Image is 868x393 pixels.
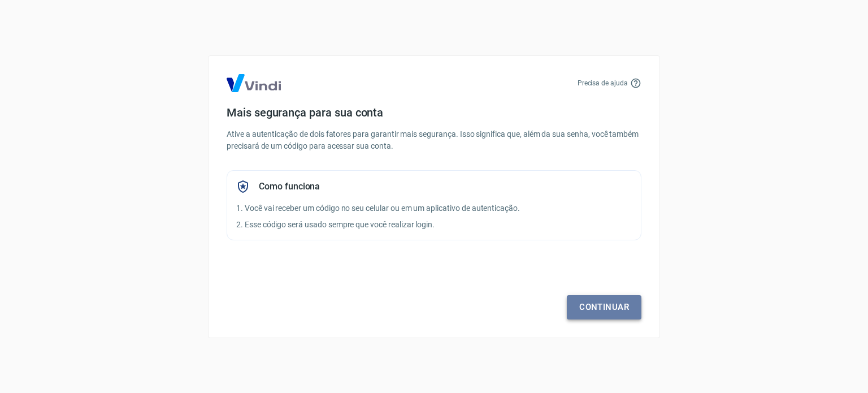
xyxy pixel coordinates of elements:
[259,181,320,192] h5: Como funciona
[227,128,641,152] p: Ative a autenticação de dois fatores para garantir mais segurança. Isso significa que, além da su...
[227,74,281,92] img: Logo Vind
[227,106,641,119] h4: Mais segurança para sua conta
[236,202,632,214] p: 1. Você vai receber um código no seu celular ou em um aplicativo de autenticação.
[578,78,628,88] p: Precisa de ajuda
[236,219,632,231] p: 2. Esse código será usado sempre que você realizar login.
[567,295,641,319] a: Continuar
